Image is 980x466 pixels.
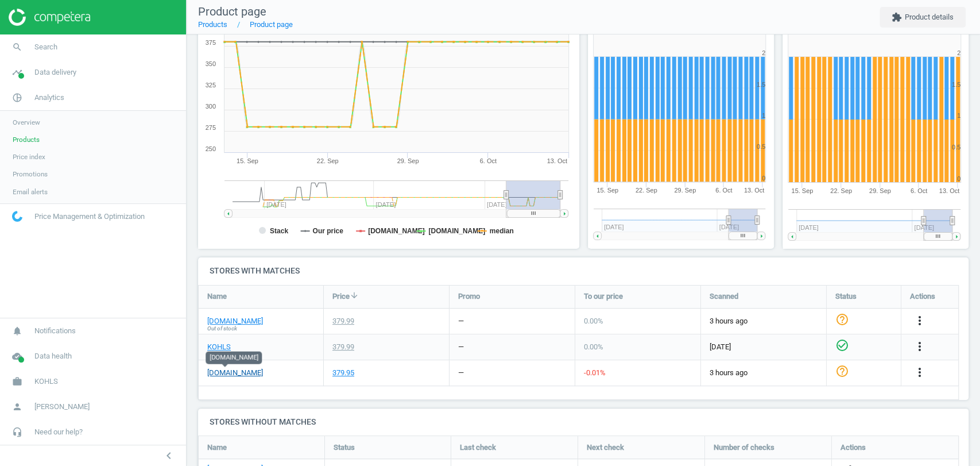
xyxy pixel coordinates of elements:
[715,187,732,194] tspan: 6. Oct
[913,314,927,329] button: more_vert
[334,442,355,453] span: Status
[762,49,765,56] text: 2
[368,227,425,235] tspan: [DOMAIN_NAME]
[957,175,960,182] text: 0
[596,187,618,194] tspan: 15. Sep
[951,144,960,151] text: 0.5
[207,325,237,333] span: Out of stock
[34,427,83,437] span: Need our help?
[835,338,849,352] i: check_circle_outline
[13,187,48,197] span: Email alerts
[714,442,774,453] span: Number of checks
[206,60,216,67] text: 350
[635,187,657,194] tspan: 22. Sep
[312,227,343,235] tspan: Our price
[957,49,960,56] text: 2
[939,187,959,194] tspan: 13. Oct
[913,314,927,328] i: more_vert
[34,402,90,412] span: [PERSON_NAME]
[458,368,464,378] div: —
[835,313,849,326] i: help_outline
[207,342,231,352] a: KOHLS
[34,67,76,78] span: Data delivery
[458,316,464,326] div: —
[6,371,28,392] i: work
[6,87,28,109] i: pie_chart_outlined
[710,342,818,352] span: [DATE]
[6,320,28,342] i: notifications
[911,187,927,194] tspan: 6. Oct
[206,351,262,364] div: [DOMAIN_NAME]
[350,291,359,300] i: arrow_downward
[710,316,818,326] span: 3 hours ago
[757,144,765,151] text: 0.5
[6,61,28,83] i: timeline
[332,342,354,352] div: 379.99
[757,81,765,88] text: 1.5
[835,291,857,302] span: Status
[317,157,339,164] tspan: 22. Sep
[206,103,216,110] text: 300
[206,124,216,131] text: 275
[913,340,927,353] i: more_vert
[206,145,216,152] text: 250
[154,448,183,463] button: chevron_left
[12,211,22,222] img: wGWNvw8QSZomAAAAABJRU5ErkJggg==
[584,342,603,351] span: 0.00 %
[34,326,76,336] span: Notifications
[9,9,90,26] img: ajHJNr6hYgQAAAAASUVORK5CYII=
[587,442,624,453] span: Next check
[458,342,464,352] div: —
[869,187,890,194] tspan: 29. Sep
[710,368,818,378] span: 3 hours ago
[458,291,480,302] span: Promo
[480,157,497,164] tspan: 6. Oct
[674,187,696,194] tspan: 29. Sep
[6,421,28,443] i: headset_mic
[913,365,927,379] i: more_vert
[830,187,852,194] tspan: 22. Sep
[710,291,738,302] span: Scanned
[34,93,64,103] span: Analytics
[584,317,603,325] span: 0.00 %
[892,12,902,22] i: extension
[762,175,765,182] text: 0
[547,157,567,164] tspan: 13. Oct
[207,368,263,378] a: [DOMAIN_NAME]
[880,7,966,28] button: extensionProduct details
[34,351,72,361] span: Data health
[791,187,813,194] tspan: 15. Sep
[198,20,227,29] a: Products
[951,81,960,88] text: 1.5
[34,211,145,222] span: Price Management & Optimization
[913,365,927,380] button: more_vert
[584,291,623,302] span: To our price
[835,364,849,378] i: help_outline
[13,152,45,161] span: Price index
[207,316,263,326] a: [DOMAIN_NAME]
[840,442,866,453] span: Actions
[332,368,354,378] div: 379.95
[198,409,969,436] h4: Stores without matches
[237,157,258,164] tspan: 15. Sep
[6,36,28,58] i: search
[332,291,350,302] span: Price
[198,257,969,284] h4: Stores with matches
[6,345,28,367] i: cloud_done
[490,227,514,235] tspan: median
[34,42,57,52] span: Search
[206,82,216,88] text: 325
[913,340,927,355] button: more_vert
[13,135,40,144] span: Products
[250,20,293,29] a: Product page
[270,227,288,235] tspan: Stack
[34,376,58,387] span: KOHLS
[428,227,485,235] tspan: [DOMAIN_NAME]
[13,170,48,179] span: Promotions
[332,316,354,326] div: 379.99
[206,39,216,46] text: 375
[13,118,40,127] span: Overview
[910,291,935,302] span: Actions
[460,442,496,453] span: Last check
[207,442,227,453] span: Name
